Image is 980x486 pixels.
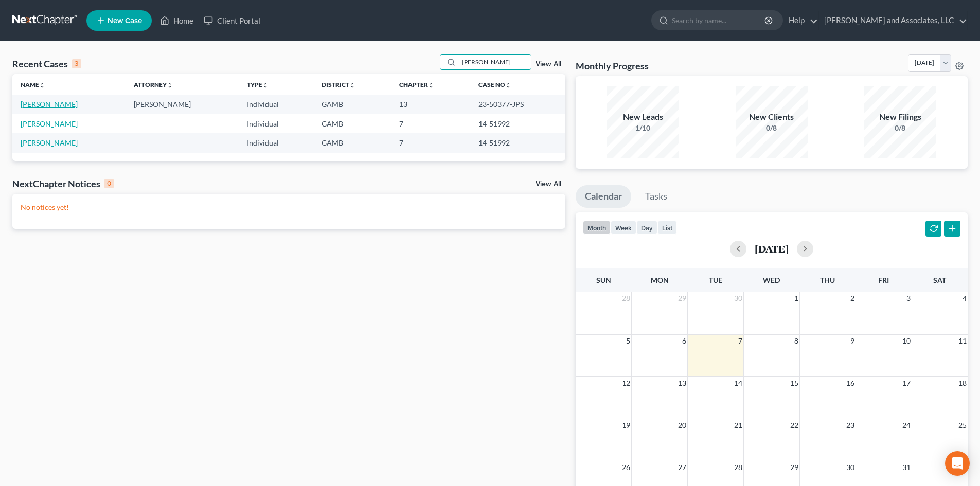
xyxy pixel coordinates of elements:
td: 23-50377-JPS [470,95,565,114]
span: 30 [733,292,743,304]
div: Recent Cases [12,58,81,70]
div: 1/10 [607,123,679,133]
span: 29 [677,292,687,304]
a: Home [155,11,199,30]
a: Help [783,11,818,30]
a: [PERSON_NAME] [21,119,78,128]
i: unfold_more [349,82,355,88]
td: 7 [391,133,470,152]
button: day [636,221,657,235]
a: Client Portal [199,11,265,30]
span: Sat [933,276,946,284]
td: Individual [239,95,313,114]
td: GAMB [313,133,391,152]
a: Districtunfold_more [322,81,355,88]
td: [PERSON_NAME] [126,95,239,114]
span: Fri [878,276,889,284]
span: 13 [677,377,687,389]
td: 14-51992 [470,133,565,152]
span: 18 [957,377,968,389]
span: 21 [733,419,743,431]
span: 9 [849,335,856,347]
span: New Case [108,17,142,25]
a: [PERSON_NAME] [21,100,78,109]
a: [PERSON_NAME] and Associates, LLC [819,11,967,30]
button: month [583,221,611,235]
i: unfold_more [262,82,269,88]
div: 0/8 [864,123,936,133]
td: 13 [391,95,470,114]
span: 17 [901,377,912,389]
span: 15 [789,377,799,389]
a: Tasks [636,185,676,208]
span: 29 [789,461,799,474]
td: Individual [239,114,313,133]
a: [PERSON_NAME] [21,138,78,147]
h2: [DATE] [755,243,789,254]
span: 27 [677,461,687,474]
span: Tue [709,276,722,284]
td: GAMB [313,114,391,133]
span: 7 [737,335,743,347]
a: Chapterunfold_more [399,81,434,88]
div: 3 [72,59,81,68]
span: 1 [793,292,799,304]
a: Attorneyunfold_more [134,81,173,88]
a: View All [536,181,561,188]
a: View All [536,61,561,68]
span: Mon [651,276,669,284]
span: 20 [677,419,687,431]
div: New Filings [864,111,936,123]
a: Nameunfold_more [21,81,45,88]
span: 19 [621,419,631,431]
span: 25 [957,419,968,431]
span: 30 [845,461,856,474]
span: 26 [621,461,631,474]
td: Individual [239,133,313,152]
div: New Leads [607,111,679,123]
span: 8 [793,335,799,347]
a: Calendar [576,185,631,208]
span: 24 [901,419,912,431]
td: GAMB [313,95,391,114]
i: unfold_more [167,82,173,88]
td: 7 [391,114,470,133]
span: 5 [625,335,631,347]
div: 0/8 [736,123,808,133]
span: 6 [681,335,687,347]
span: 10 [901,335,912,347]
span: 22 [789,419,799,431]
span: 23 [845,419,856,431]
span: 4 [961,292,968,304]
h3: Monthly Progress [576,60,649,72]
input: Search by name... [672,11,766,30]
div: 0 [104,179,114,188]
i: unfold_more [39,82,45,88]
span: 16 [845,377,856,389]
i: unfold_more [428,82,434,88]
span: 31 [901,461,912,474]
span: 14 [733,377,743,389]
div: Open Intercom Messenger [945,451,970,476]
span: Sun [596,276,611,284]
td: 14-51992 [470,114,565,133]
button: list [657,221,677,235]
a: Typeunfold_more [247,81,269,88]
button: week [611,221,636,235]
div: New Clients [736,111,808,123]
span: 28 [621,292,631,304]
span: 11 [957,335,968,347]
span: Wed [763,276,780,284]
i: unfold_more [505,82,511,88]
span: 3 [905,292,912,304]
span: Thu [820,276,835,284]
span: 28 [733,461,743,474]
input: Search by name... [459,55,531,69]
a: Case Nounfold_more [478,81,511,88]
div: NextChapter Notices [12,177,114,190]
span: 2 [849,292,856,304]
span: 12 [621,377,631,389]
p: No notices yet! [21,202,557,212]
